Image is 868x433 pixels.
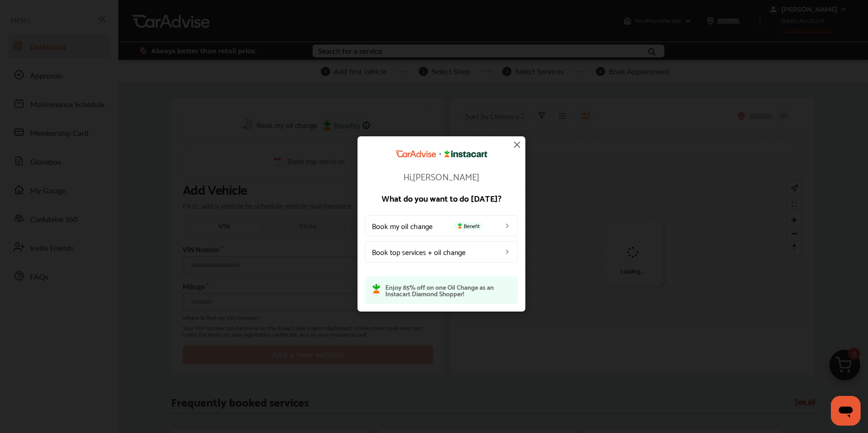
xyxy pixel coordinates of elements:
img: CarAdvise Instacart Logo [396,150,487,158]
iframe: Button to launch messaging window [831,396,861,426]
img: left_arrow_icon.0f472efe.svg [504,248,511,255]
a: Book top services + oil change [365,241,518,262]
img: left_arrow_icon.0f472efe.svg [504,222,511,229]
p: Enjoy 85% off on one Oil Change as an Instacart Diamond Shopper! [385,284,511,297]
a: Book my oil changeBenefit [365,215,518,236]
img: instacart-icon.73bd83c2.svg [372,284,381,294]
img: instacart-icon.73bd83c2.svg [456,223,464,229]
p: What do you want to do [DATE]? [365,194,518,202]
p: Hi, [PERSON_NAME] [365,172,518,181]
span: Benefit [453,222,483,229]
img: close-icon.a004319c.svg [511,139,523,150]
